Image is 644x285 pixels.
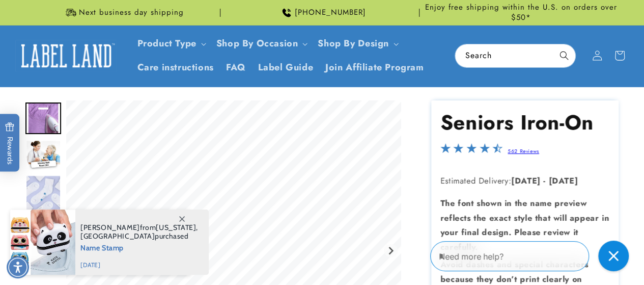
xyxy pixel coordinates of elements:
[137,62,214,73] span: Care instructions
[7,256,29,278] div: Accessibility Menu
[318,37,388,50] a: Shop By Design
[80,261,198,270] span: [DATE]
[220,56,252,80] a: FAQ
[25,140,61,171] img: Nurse with an elderly woman and an iron on label
[79,8,184,18] span: Next business day shipping
[258,62,314,73] span: Label Guide
[440,174,610,189] p: Estimated Delivery:
[25,100,61,136] div: Go to slide 1
[440,109,610,136] h1: Seniors Iron-On
[608,44,631,67] a: cart
[430,237,634,275] iframe: Gorgias Floating Chat
[508,147,539,155] a: 562 Reviews - open in a new tab
[5,122,15,164] span: Rewards
[549,175,578,187] strong: [DATE]
[295,8,366,18] span: [PHONE_NUMBER]
[80,231,155,241] span: [GEOGRAPHIC_DATA]
[15,40,117,71] img: Label Land
[553,44,575,67] button: Search
[80,241,198,253] span: Name Stamp
[25,138,61,173] div: Go to slide 2
[511,175,541,187] strong: [DATE]
[319,56,430,80] a: Join Affiliate Program
[216,38,298,49] span: Shop By Occasion
[384,244,398,257] button: Next slide
[80,223,140,232] span: [PERSON_NAME]
[325,62,424,73] span: Join Affiliate Program
[12,36,121,75] a: Label Land
[440,146,502,158] span: 4.4-star overall rating
[131,56,220,80] a: Care instructions
[252,56,320,80] a: Label Guide
[226,62,246,73] span: FAQ
[210,32,312,56] summary: Shop By Occasion
[440,197,609,253] strong: The font shown in the name preview reflects the exact style that will appear in your final design...
[25,102,61,134] img: Iron on name label being ironed to shirt
[80,223,198,241] span: from , purchased
[543,175,546,187] strong: -
[131,32,210,56] summary: Product Type
[25,175,61,211] div: Go to slide 3
[424,3,619,22] span: Enjoy free shipping within the U.S. on orders over $50*
[156,223,196,232] span: [US_STATE]
[586,44,608,67] a: Account
[137,37,197,50] a: Product Type
[312,32,402,56] summary: Shop By Design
